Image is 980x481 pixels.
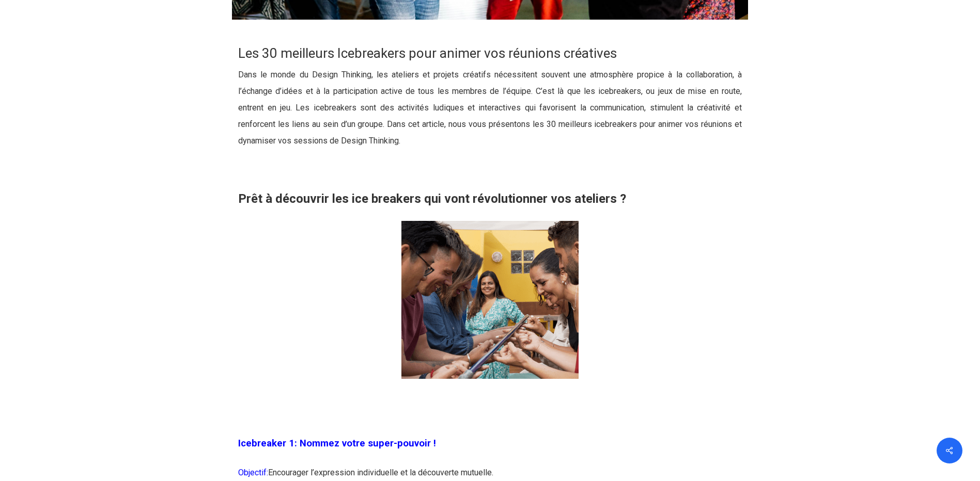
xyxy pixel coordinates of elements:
span: Objectif: [238,468,268,477]
p: Dans le monde du Design Thinking, les ateliers et projets créatifs nécessitent souvent une atmosp... [238,67,742,162]
h3: Les 30 meilleurs Icebreakers pour animer vos réunions créatives [238,44,742,62]
strong: Prêt à découvrir les ice breakers qui vont révolutionner vos ateliers ? [238,191,626,206]
span: Icebreaker 1: Nommez votre super-pouvoir ! [238,438,436,449]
